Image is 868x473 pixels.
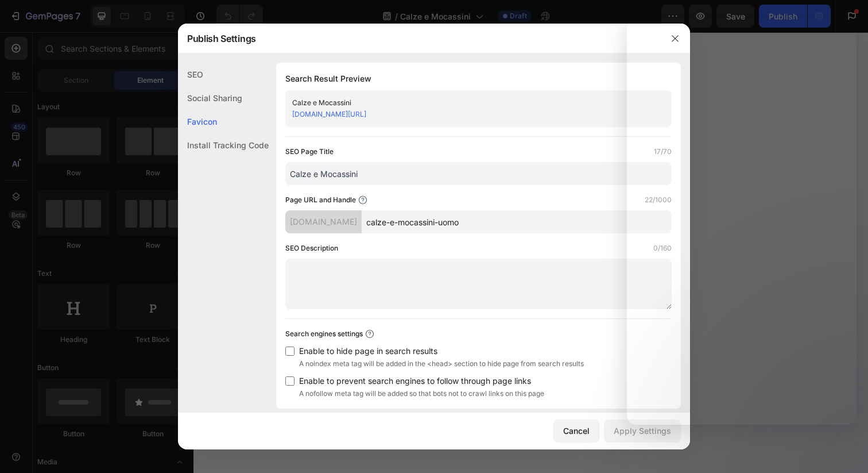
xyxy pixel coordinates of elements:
label: Search engines settings [285,328,363,340]
div: Publish Settings [178,24,660,53]
input: Title [285,162,672,185]
label: Page URL and Handle [285,194,356,206]
div: Calze e Mocassini [292,97,646,109]
div: Apply Settings [614,425,671,437]
label: SEO Page Title [285,146,334,157]
label: SEO Description [285,243,338,254]
span: A nofollow meta tag will be added so that bots not to crawl links on this page [299,388,544,399]
div: SEO [178,63,269,86]
span: Enable to hide page in search results [299,344,584,358]
input: Handle [362,210,672,233]
div: Social Sharing [178,86,269,110]
div: Cancel [563,425,590,437]
span: A noindex meta tag will be added in the <head> section to hide page from search results [299,358,584,370]
a: [DOMAIN_NAME][URL] [292,110,366,118]
div: Install Tracking Code [178,133,269,157]
iframe: To enrich screen reader interactions, please activate Accessibility in Grammarly extension settings [829,417,857,444]
div: [DOMAIN_NAME] [285,210,362,233]
span: Enable to prevent search engines to follow through page links [299,374,544,388]
iframe: To enrich screen reader interactions, please activate Accessibility in Grammarly extension settings [627,20,857,425]
div: Favicon [178,110,269,133]
button: Cancel [553,420,599,443]
button: Apply Settings [604,420,681,443]
h1: Search Result Preview [285,72,672,86]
